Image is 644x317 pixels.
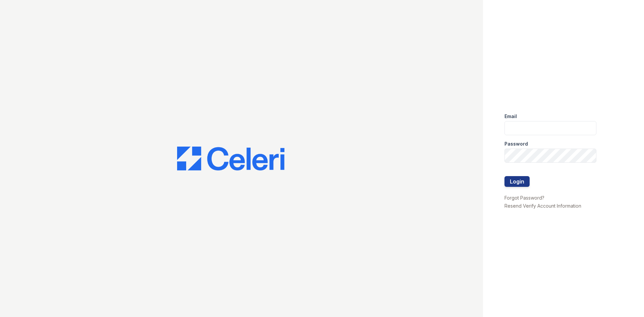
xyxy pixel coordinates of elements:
[504,176,530,187] button: Login
[504,195,544,201] a: Forgot Password?
[504,141,528,147] label: Password
[504,203,581,209] a: Resend Verify Account Information
[177,147,284,171] img: CE_Logo_Blue-a8612792a0a2168367f1c8372b55b34899dd931a85d93a1a3d3e32e68fde9ad4.png
[504,113,517,120] label: Email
